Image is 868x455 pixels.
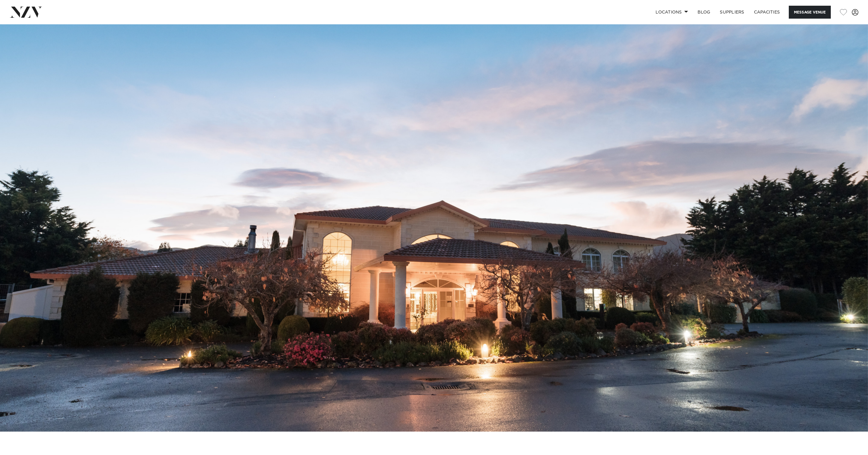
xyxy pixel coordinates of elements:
[10,7,42,17] img: nzv-logo.png
[651,6,693,19] a: Locations
[749,6,785,19] a: Capacities
[789,6,831,19] button: Message Venue
[715,6,749,19] a: SUPPLIERS
[693,6,715,19] a: BLOG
